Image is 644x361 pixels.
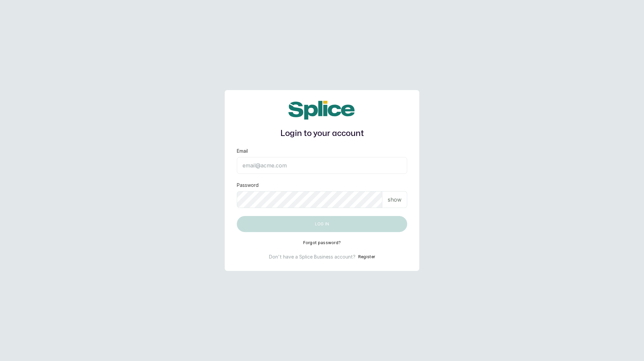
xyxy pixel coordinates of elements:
input: email@acme.com [237,157,407,174]
p: show [388,196,401,204]
label: Password [237,182,259,189]
button: Register [358,254,375,260]
button: Log in [237,216,407,232]
h1: Login to your account [237,128,407,140]
button: Forgot password? [303,240,341,245]
label: Email [237,148,248,154]
p: Don't have a Splice Business account? [269,254,356,260]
